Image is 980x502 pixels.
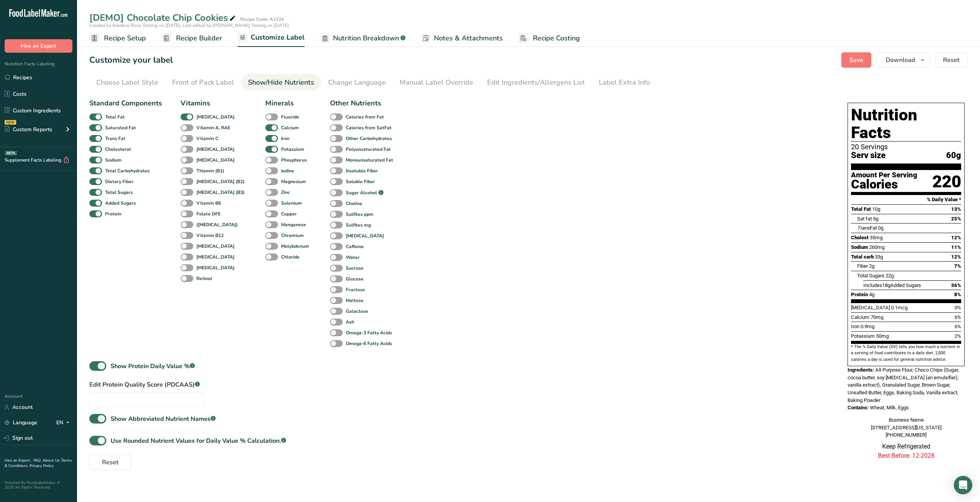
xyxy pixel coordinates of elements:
[851,292,868,297] span: Protein
[281,135,290,142] b: Iron
[346,329,392,336] b: Omega-3 Fatty Acids
[346,113,384,120] b: Calories from Fat
[105,146,131,153] b: Cholesterol
[848,442,965,451] p: Keep Refrigerated
[281,167,294,174] b: Iodine
[89,54,173,67] h1: Customize your label
[265,98,312,108] div: Minerals
[30,463,54,469] a: Privacy Policy
[111,436,286,445] div: Use Rounded Nutrient Values for Daily Value % Calculation.
[281,178,306,185] b: Magnesium
[5,458,72,469] a: Terms & Conditions .
[857,225,877,231] span: Fat
[281,210,297,217] b: Copper
[328,77,386,88] div: Change Language
[873,216,878,222] span: 5g
[346,157,393,163] b: Monounsaturated Fat
[848,367,874,373] span: Ingredients:
[89,11,237,25] div: [DEMO] Chocolate Chip Cookies
[196,146,235,153] b: [MEDICAL_DATA]
[533,33,580,43] span: Recipe Costing
[176,33,222,43] span: Recipe Builder
[871,314,883,320] span: 70mg
[196,275,212,282] b: Retinol
[346,286,365,293] b: Fructose
[196,200,221,207] b: Vitamin B6
[951,235,961,240] span: 12%
[102,458,119,467] span: Reset
[5,120,16,125] div: NEW
[105,210,121,217] b: Protein
[346,340,392,347] b: Omega-6 Fatty Acids
[346,135,392,142] b: Other Carbohydrates
[841,52,871,68] button: Save
[848,405,869,410] span: Contains:
[196,210,221,217] b: Folate DFE
[5,151,17,155] div: BETA
[196,167,224,174] b: Thiamin (B1)
[851,314,869,320] span: Calcium
[5,458,32,463] a: Hire an Expert .
[400,77,473,88] div: Manual Label Override
[43,458,61,463] a: About Us .
[111,362,195,371] div: Show Protein Daily Value %
[330,98,395,108] div: Other Nutrients
[105,200,136,207] b: Added Sugars
[955,314,961,320] span: 6%
[346,211,374,218] b: Sulfites ppm
[872,206,880,212] span: 10g
[346,254,360,261] b: Water
[421,30,503,47] a: Notes & Attachments
[857,263,868,269] span: Fiber
[599,77,650,88] div: Label Extra Info
[105,124,136,131] b: Saturated Fat
[89,22,289,28] span: Created by Bamboo Rose Testing on [DATE], Last edited by [PERSON_NAME] Testing on [DATE]
[346,243,364,250] b: Caffeine
[96,77,158,88] div: Choose Label Style
[196,157,235,163] b: [MEDICAL_DATA]
[346,319,354,325] b: Ash
[89,455,131,470] button: Reset
[861,324,874,329] span: 0.9mg
[111,414,216,424] div: Show Abbreviated Nutrient Names
[346,222,371,228] b: Sulfites mg
[851,151,886,160] span: Serv size
[951,206,961,212] span: 13%
[196,254,235,260] b: [MEDICAL_DATA]
[886,273,894,279] span: 22g
[851,143,961,151] div: 20 Servings
[196,232,224,239] b: Vitamin B12
[105,167,150,174] b: Total Carbohydrates
[955,333,961,339] span: 2%
[886,55,915,65] span: Download
[935,52,968,68] button: Reset
[851,244,868,250] span: Sodium
[954,476,972,494] div: Open Intercom Messenger
[848,416,965,439] div: Business Name [STREET_ADDRESS][US_STATE] [PHONE_NUMBER]
[851,254,874,260] span: Total carb
[281,146,304,153] b: Potassium
[346,297,364,304] b: Maltose
[89,98,162,108] div: Standard Components
[346,167,378,174] b: Insoluble Fiber
[105,189,133,196] b: Total Sugars
[333,33,399,43] span: Nutrition Breakdown
[851,195,961,204] section: % Daily Value *
[346,124,392,131] b: Calories from SatFat
[105,113,125,120] b: Total Fat
[882,282,890,288] span: 18g
[161,30,222,47] a: Recipe Builder
[857,273,885,279] span: Total Sugars
[196,135,218,142] b: Vitamin C
[89,380,205,389] label: Edit Protein Quality Score (PDCAAS)
[196,124,230,131] b: Vitamin A, RAE
[346,275,364,282] b: Glucose
[248,77,314,88] div: Show/Hide Nutrients
[932,172,961,192] div: 220
[281,157,307,163] b: Phosphorus
[878,452,935,459] span: Best Before: 12-2028
[346,146,391,153] b: Polyunsaturated Fat
[876,52,930,68] button: Download
[487,77,585,88] div: Edit Ingredients/Allergens List
[5,416,37,429] a: Language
